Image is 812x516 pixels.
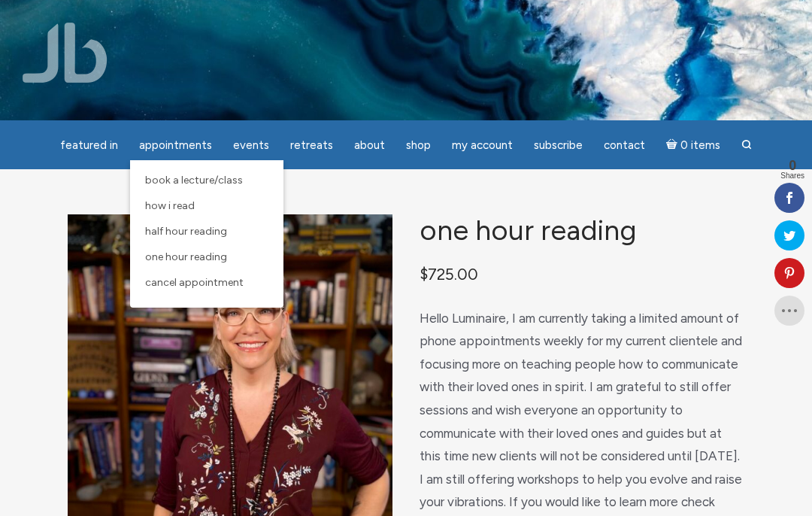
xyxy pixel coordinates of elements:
[780,172,804,180] span: Shares
[595,131,654,160] a: Contact
[354,138,385,152] span: About
[138,193,276,219] a: How I Read
[525,131,592,160] a: Subscribe
[23,23,108,83] img: Jamie Butler. The Everyday Medium
[138,244,276,270] a: One Hour Reading
[138,270,276,296] a: Cancel Appointment
[657,129,729,160] a: Cart0 items
[420,214,744,245] h1: One Hour Reading
[145,276,244,289] span: Cancel Appointment
[130,131,221,160] a: Appointments
[680,140,720,151] span: 0 items
[233,138,269,152] span: Events
[345,131,394,160] a: About
[420,265,478,284] bdi: 725.00
[138,168,276,193] a: Book a Lecture/Class
[224,131,278,160] a: Events
[397,131,440,160] a: Shop
[60,138,118,152] span: featured in
[51,131,127,160] a: featured in
[145,199,195,212] span: How I Read
[420,265,428,284] span: $
[290,138,333,152] span: Retreats
[145,174,243,187] span: Book a Lecture/Class
[443,131,522,160] a: My Account
[145,250,227,263] span: One Hour Reading
[604,138,645,152] span: Contact
[139,138,212,152] span: Appointments
[281,131,342,160] a: Retreats
[138,219,276,244] a: Half Hour Reading
[145,225,227,238] span: Half Hour Reading
[780,159,804,172] span: 0
[406,138,431,152] span: Shop
[534,138,583,152] span: Subscribe
[666,138,680,152] i: Cart
[452,138,513,152] span: My Account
